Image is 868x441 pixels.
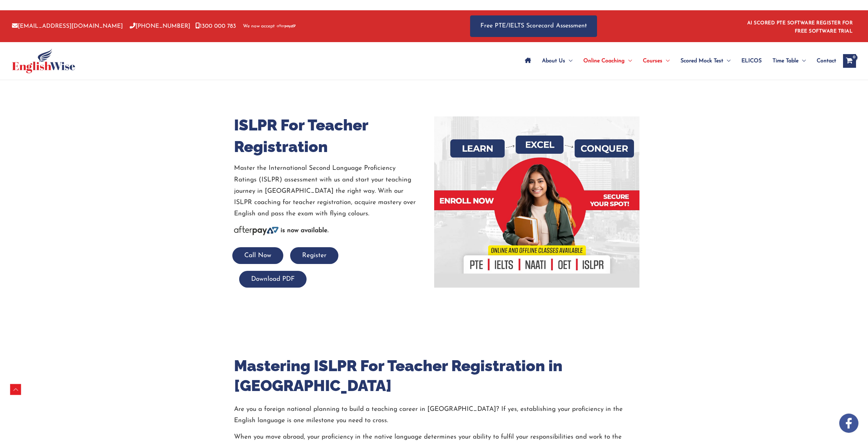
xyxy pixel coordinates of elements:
a: [EMAIL_ADDRESS][DOMAIN_NAME] [12,23,123,29]
span: We now accept [243,23,275,30]
span: Time Table [773,49,799,73]
a: Call Now [232,252,283,259]
span: Menu Toggle [565,49,572,73]
img: white-facebook.png [839,414,858,433]
img: cropped-ew-logo [12,49,75,73]
span: Menu Toggle [662,49,670,73]
a: CoursesMenu Toggle [637,49,675,73]
a: View Shopping Cart, empty [843,54,856,68]
a: About UsMenu Toggle [536,49,578,73]
img: Afterpay-Logo [277,24,296,28]
button: Register [290,247,338,264]
aside: Header Widget 1 [743,15,856,37]
b: is now available. [281,227,328,234]
a: ELICOS [736,49,767,73]
span: Menu Toggle [625,49,632,73]
span: Contact [817,49,836,73]
span: Online Coaching [583,49,625,73]
h1: ISLPR For Teacher Registration [234,114,429,157]
p: Are you a foreign national planning to build a teaching career in [GEOGRAPHIC_DATA]? If yes, esta... [234,404,629,427]
a: Contact [811,49,836,73]
span: About Us [542,49,565,73]
a: Online CoachingMenu Toggle [578,49,637,73]
span: Courses [643,49,662,73]
a: Register [290,252,338,259]
a: Download PDF [239,276,307,282]
span: Menu Toggle [799,49,806,73]
a: [PHONE_NUMBER] [130,23,190,29]
a: 1300 000 783 [195,23,236,29]
span: Scored Mock Test [681,49,723,73]
button: Download PDF [239,271,307,288]
h2: Mastering ISLPR For Teacher Registration in [GEOGRAPHIC_DATA] [234,356,629,396]
a: Scored Mock TestMenu Toggle [675,49,736,73]
button: Call Now [232,247,283,264]
a: AI SCORED PTE SOFTWARE REGISTER FOR FREE SOFTWARE TRIAL [747,21,853,34]
p: Master the International Second Language Proficiency Ratings (ISLPR) assessment with us and start... [234,163,429,219]
img: Afterpay-Logo [234,226,278,235]
span: Menu Toggle [723,49,730,73]
a: Time TableMenu Toggle [767,49,811,73]
a: Free PTE/IELTS Scorecard Assessment [470,15,597,37]
span: ELICOS [741,49,762,73]
nav: Site Navigation: Main Menu [519,49,836,73]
